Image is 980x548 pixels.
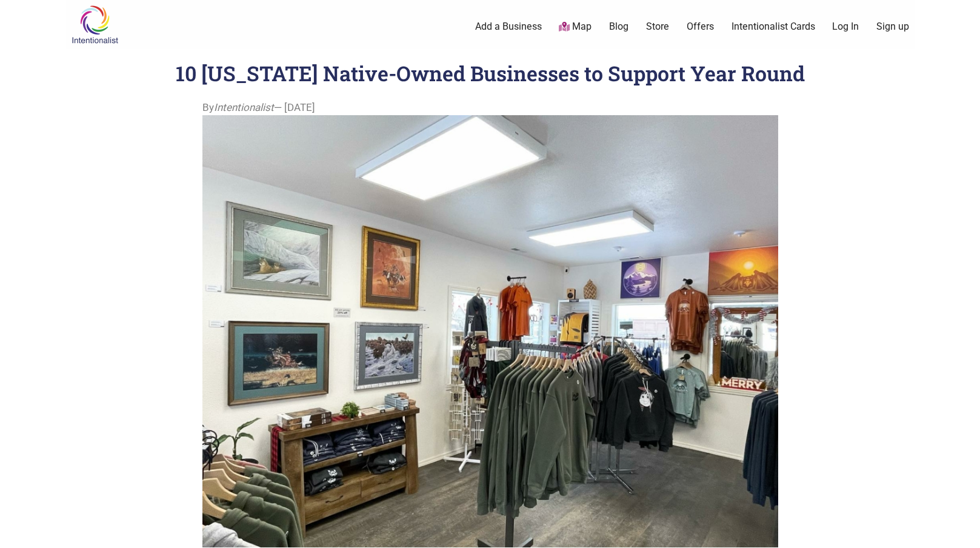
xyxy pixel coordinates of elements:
[214,101,274,113] i: Intentionalist
[732,20,815,33] a: Intentionalist Cards
[475,20,542,33] a: Add a Business
[559,20,592,34] a: Map
[202,100,315,116] span: By — [DATE]
[66,5,124,44] img: Intentionalist
[176,59,805,87] h1: 10 [US_STATE] Native-Owned Businesses to Support Year Round
[832,20,859,33] a: Log In
[687,20,714,33] a: Offers
[202,115,778,547] img: Wenatchi Wear
[876,20,909,33] a: Sign up
[609,20,628,33] a: Blog
[646,20,669,33] a: Store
